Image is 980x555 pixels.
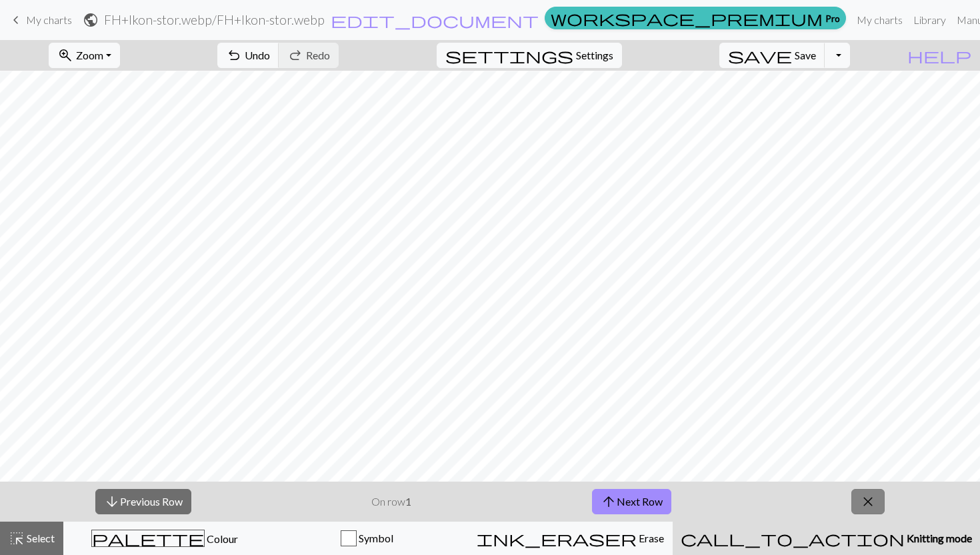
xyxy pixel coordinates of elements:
p: On row [371,494,411,510]
button: Save [719,43,825,68]
span: workspace_premium [551,9,823,27]
i: Settings [445,47,573,63]
span: Undo [245,49,270,61]
span: arrow_upward [601,492,617,511]
span: palette [92,529,204,548]
span: public [83,11,99,29]
span: close [860,492,876,511]
span: arrow_downward [104,492,120,511]
span: Save [795,49,816,61]
strong: 1 [405,495,411,508]
button: Symbol [266,522,469,555]
a: Pro [545,7,846,29]
a: My charts [8,9,72,31]
span: keyboard_arrow_left [8,11,24,29]
span: Erase [637,532,664,544]
span: My charts [26,13,72,26]
button: Next Row [592,489,671,514]
span: Settings [576,47,613,63]
span: help [907,46,971,65]
span: settings [445,46,573,65]
span: Colour [205,532,238,545]
button: Knitting mode [673,522,980,555]
a: My charts [851,7,908,33]
a: Library [908,7,951,33]
button: Colour [63,522,266,555]
span: call_to_action [681,529,905,548]
span: Zoom [76,49,103,61]
span: save [728,46,792,65]
span: highlight_alt [9,529,25,548]
button: Erase [468,522,673,555]
span: edit_document [331,11,539,29]
h2: FH+Ikon-stor.webp / FH+Ikon-stor.webp [104,12,325,27]
span: undo [226,46,242,65]
span: Knitting mode [905,532,972,544]
button: Undo [217,43,279,68]
span: Symbol [357,532,393,544]
button: SettingsSettings [437,43,622,68]
span: ink_eraser [477,529,637,548]
span: Select [25,532,55,544]
button: Zoom [49,43,120,68]
button: Previous Row [95,489,191,514]
span: zoom_in [57,46,73,65]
